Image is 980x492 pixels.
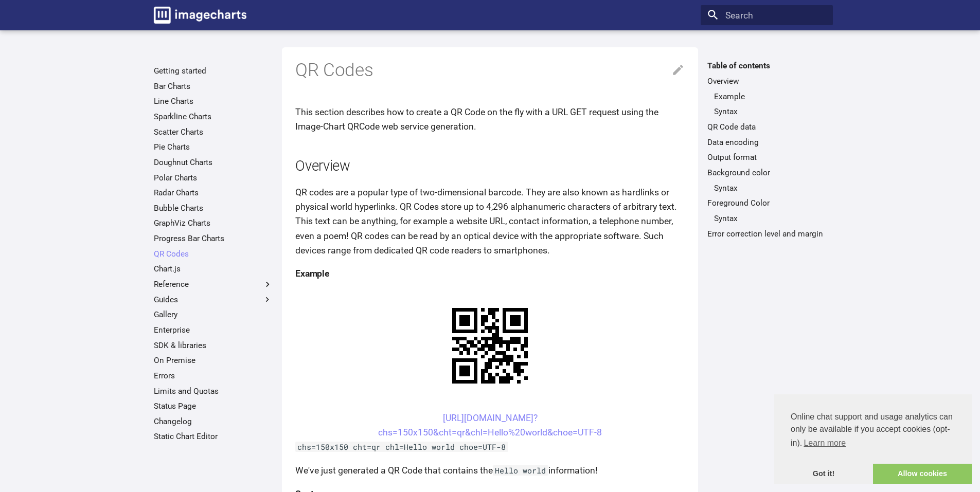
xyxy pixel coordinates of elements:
[707,137,826,148] a: Data encoding
[707,183,826,193] nav: Background color
[707,76,826,86] a: Overview
[154,340,273,351] a: SDK & libraries
[707,92,826,117] nav: Overview
[154,7,246,24] img: logo
[802,435,847,451] a: learn more about cookies
[295,59,685,82] h1: QR Codes
[295,156,685,176] h2: Overview
[154,66,273,76] a: Getting started
[154,309,273,320] a: Gallery
[791,411,955,451] span: Online chat support and usage analytics can only be available if you accept cookies (opt-in).
[707,198,826,208] a: Foreground Color
[154,157,273,168] a: Doughnut Charts
[154,416,273,427] a: Changelog
[154,386,273,396] a: Limits and Quotas
[149,2,251,28] a: Image-Charts documentation
[154,295,273,305] label: Guides
[714,183,826,193] a: Syntax
[295,105,685,134] p: This section describes how to create a QR Code on the fly with a URL GET request using the Image-...
[154,325,273,335] a: Enterprise
[434,290,546,402] img: chart
[707,152,826,162] a: Output format
[154,218,273,228] a: GraphViz Charts
[154,81,273,92] a: Bar Charts
[707,122,826,132] a: QR Code data
[714,92,826,102] a: Example
[701,61,833,239] nav: Table of contents
[295,266,685,281] h4: Example
[154,233,273,244] a: Progress Bar Charts
[154,173,273,183] a: Polar Charts
[295,185,685,258] p: QR codes are a popular type of two-dimensional barcode. They are also known as hardlinks or physi...
[154,142,273,152] a: Pie Charts
[154,279,273,289] label: Reference
[707,213,826,224] nav: Foreground Color
[154,355,273,366] a: On Premise
[714,213,826,224] a: Syntax
[701,5,833,26] input: Search
[154,188,273,198] a: Radar Charts
[154,112,273,122] a: Sparkline Charts
[154,96,273,106] a: Line Charts
[154,203,273,213] a: Bubble Charts
[154,249,273,259] a: QR Codes
[714,106,826,117] a: Syntax
[154,431,273,442] a: Static Chart Editor
[154,371,273,381] a: Errors
[378,413,602,438] a: [URL][DOMAIN_NAME]?chs=150x150&cht=qr&chl=Hello%20world&choe=UTF-8
[493,465,548,476] code: Hello world
[707,229,826,239] a: Error correction level and margin
[774,394,972,484] div: cookieconsent
[873,464,972,484] a: allow cookies
[154,401,273,411] a: Status Page
[295,442,508,452] code: chs=150x150 cht=qr chl=Hello world choe=UTF-8
[154,264,273,274] a: Chart.js
[707,168,826,178] a: Background color
[295,463,685,478] p: We've just generated a QR Code that contains the information!
[154,127,273,137] a: Scatter Charts
[701,61,833,71] label: Table of contents
[774,464,873,484] a: dismiss cookie message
